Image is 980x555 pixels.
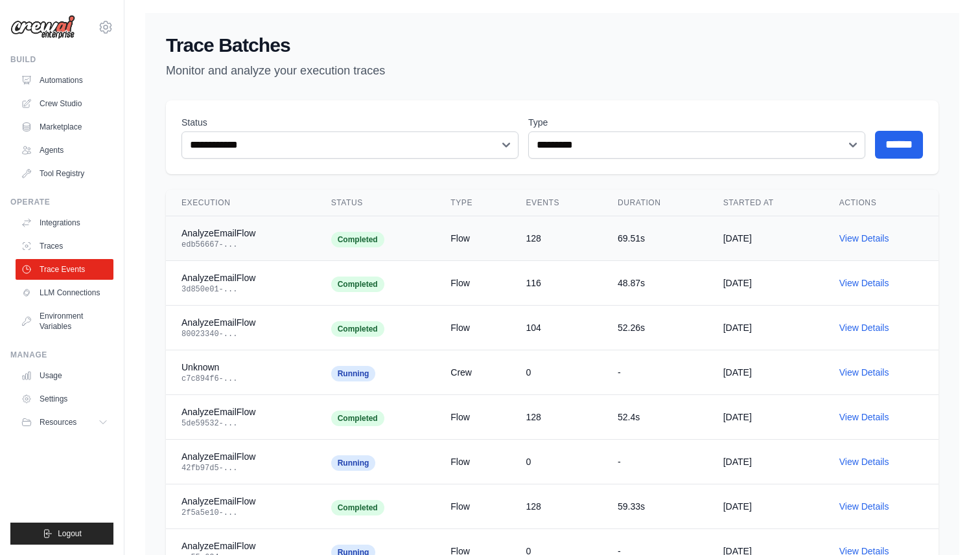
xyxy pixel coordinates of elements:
img: Logo [10,15,75,40]
th: Events [510,190,602,216]
span: Completed [331,321,384,337]
td: [DATE] [708,395,824,440]
td: - [602,350,708,395]
a: View Details [839,323,889,333]
div: AnalyzeEmailFlow [181,450,300,463]
td: 128 [510,484,602,529]
p: Monitor and analyze your execution traces [166,62,939,80]
a: Marketplace [16,117,113,137]
td: [DATE] [708,440,824,484]
td: [DATE] [708,306,824,350]
a: Integrations [16,212,113,233]
td: 104 [510,306,602,350]
td: - [602,440,708,484]
span: Completed [331,232,384,247]
div: Build [10,54,113,65]
td: Flow [435,216,510,261]
div: AnalyzeEmailFlow [181,316,300,329]
a: Traces [16,236,113,256]
td: 0 [510,440,602,484]
div: AnalyzeEmailFlow [181,539,300,552]
div: Operate [10,197,113,207]
a: LLM Connections [16,282,113,303]
label: Status [181,116,518,129]
th: Type [435,190,510,216]
a: Automations [16,70,113,91]
a: Usage [16,365,113,386]
td: 128 [510,395,602,440]
th: Status [316,190,436,216]
td: Flow [435,440,510,484]
td: 59.33s [602,484,708,529]
a: View Details [839,367,889,378]
th: Started At [708,190,824,216]
div: 80023340-... [181,329,300,339]
a: Trace Events [16,259,113,280]
div: 5de59532-... [181,418,300,429]
td: Flow [435,484,510,529]
a: Agents [16,140,113,161]
span: Resources [40,417,76,427]
div: Manage [10,350,113,360]
a: View Details [839,233,889,244]
button: Logout [10,523,113,545]
a: View Details [839,412,889,422]
td: 128 [510,216,602,261]
td: 52.4s [602,395,708,440]
div: Unknown [181,361,300,374]
span: Logout [58,528,82,539]
td: 69.51s [602,216,708,261]
div: 3d850e01-... [181,284,300,295]
div: 2f5a5e10-... [181,508,300,518]
td: 116 [510,261,602,306]
td: [DATE] [708,216,824,261]
span: Running [331,366,376,381]
span: Completed [331,500,384,515]
a: Tool Registry [16,163,113,184]
a: View Details [839,501,889,512]
td: 48.87s [602,261,708,306]
label: Type [528,116,865,129]
span: Completed [331,411,384,426]
span: Running [331,455,376,471]
a: View Details [839,457,889,467]
td: [DATE] [708,484,824,529]
th: Actions [824,190,939,216]
h1: Trace Batches [166,34,939,57]
span: Completed [331,277,384,292]
a: Environment Variables [16,306,113,337]
td: [DATE] [708,261,824,306]
div: edb56667-... [181,240,300,250]
div: AnalyzeEmailFlow [181,405,300,418]
div: AnalyzeEmailFlow [181,271,300,284]
div: AnalyzeEmailFlow [181,495,300,508]
td: Flow [435,395,510,440]
div: 42fb97d5-... [181,463,300,473]
td: Flow [435,306,510,350]
td: Crew [435,350,510,395]
a: View Details [839,278,889,288]
td: [DATE] [708,350,824,395]
div: c7c894f6-... [181,374,300,384]
div: AnalyzeEmailFlow [181,227,300,240]
th: Execution [166,190,316,216]
td: Flow [435,261,510,306]
td: 0 [510,350,602,395]
a: Settings [16,389,113,409]
a: Crew Studio [16,93,113,114]
td: 52.26s [602,306,708,350]
button: Resources [16,412,113,433]
th: Duration [602,190,708,216]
